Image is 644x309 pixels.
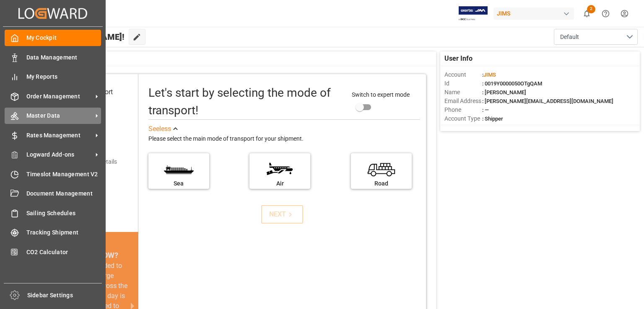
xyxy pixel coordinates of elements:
span: Data Management [26,53,101,62]
span: Account Type [444,114,482,123]
span: Document Management [26,189,101,198]
span: Timeslot Management V2 [26,170,101,179]
a: CO2 Calculator [5,244,101,260]
div: Sea [153,179,205,188]
a: Sailing Schedules [5,205,101,221]
span: Name [444,88,482,97]
a: Data Management [5,49,101,65]
span: Default [560,33,579,41]
a: My Cockpit [5,30,101,46]
button: open menu [554,29,638,45]
span: Id [444,79,482,88]
span: Order Management [26,92,93,101]
span: : Shipper [482,116,503,122]
span: Switch to expert mode [352,91,410,98]
span: CO2 Calculator [26,248,101,257]
button: NEXT [261,205,303,224]
span: : — [482,107,489,113]
span: : 0019Y0000050OTgQAM [482,80,542,87]
div: NEXT [269,209,295,219]
div: Add shipping details [65,157,117,166]
span: My Cockpit [26,33,101,42]
a: Document Management [5,185,101,202]
span: Sidebar Settings [27,291,102,300]
span: JIMS [483,72,496,78]
span: User Info [444,54,473,64]
span: : [482,72,496,78]
div: Air [254,179,306,188]
a: My Reports [5,69,101,85]
img: Exertis%20JAM%20-%20Email%20Logo.jpg_1722504956.jpg [459,6,488,21]
a: Timeslot Management V2 [5,166,101,182]
span: Rates Management [26,131,93,140]
span: : [PERSON_NAME][EMAIL_ADDRESS][DOMAIN_NAME] [482,98,613,104]
span: Phone [444,106,482,114]
div: Please select the main mode of transport for your shipment. [148,134,420,144]
span: Account [444,70,482,79]
span: Sailing Schedules [26,209,101,218]
a: Tracking Shipment [5,224,101,241]
div: Road [355,179,408,188]
span: Tracking Shipment [26,228,101,237]
div: See less [148,124,171,134]
span: My Reports [26,72,101,81]
span: Email Address [444,97,482,106]
span: Master Data [26,111,93,120]
div: Let's start by selecting the mode of transport! [148,84,344,119]
span: Hello [PERSON_NAME]! [34,29,125,45]
span: : [PERSON_NAME] [482,89,526,95]
span: Logward Add-ons [26,150,93,159]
